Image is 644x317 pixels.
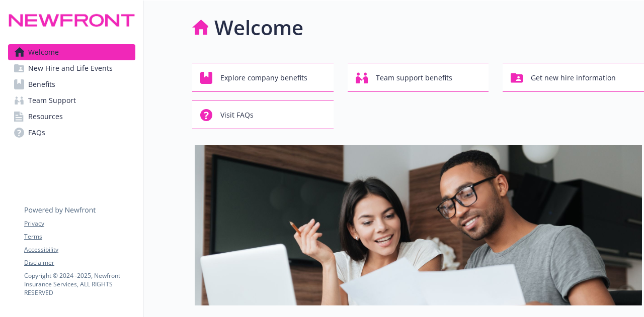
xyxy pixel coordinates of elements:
[24,258,135,267] a: Disclaimer
[8,125,135,141] a: FAQs
[8,44,135,60] a: Welcome
[8,92,135,109] a: Team Support
[531,68,616,87] span: Get new hire information
[28,60,113,76] span: New Hire and Life Events
[28,44,59,60] span: Welcome
[195,145,642,305] img: overview page banner
[348,63,489,92] button: Team support benefits
[28,109,63,125] span: Resources
[376,68,452,87] span: Team support benefits
[24,271,135,297] p: Copyright © 2024 - 2025 , Newfront Insurance Services, ALL RIGHTS RESERVED
[24,219,135,228] a: Privacy
[220,68,307,87] span: Explore company benefits
[220,105,254,125] span: Visit FAQs
[503,63,644,92] button: Get new hire information
[8,60,135,76] a: New Hire and Life Events
[28,125,45,141] span: FAQs
[192,100,334,129] button: Visit FAQs
[24,245,135,254] a: Accessibility
[24,232,135,241] a: Terms
[8,109,135,125] a: Resources
[28,92,76,109] span: Team Support
[214,13,303,43] h1: Welcome
[8,76,135,92] a: Benefits
[192,63,334,92] button: Explore company benefits
[28,76,55,92] span: Benefits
